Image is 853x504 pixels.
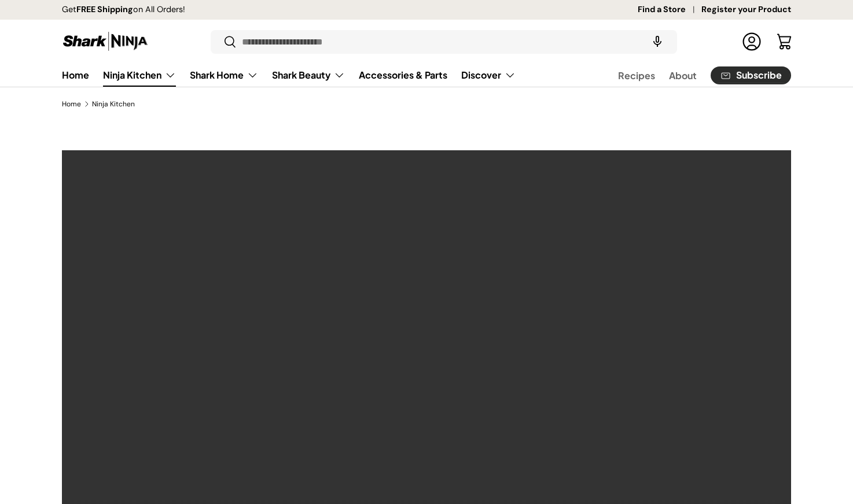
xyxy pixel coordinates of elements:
[265,64,352,87] summary: Shark Beauty
[62,30,149,53] img: Shark Ninja Philippines
[454,64,523,87] summary: Discover
[92,101,135,108] a: Ninja Kitchen
[62,64,516,87] nav: Primary
[711,66,791,84] a: Subscribe
[62,99,791,109] nav: Breadcrumbs
[190,64,258,87] a: Shark Home
[590,64,791,87] nav: Secondary
[272,64,345,87] a: Shark Beauty
[701,3,791,16] a: Register your Product
[96,64,183,87] summary: Ninja Kitchen
[669,64,697,87] a: About
[736,71,782,80] span: Subscribe
[183,64,265,87] summary: Shark Home
[461,64,516,87] a: Discover
[618,64,655,87] a: Recipes
[638,3,701,16] a: Find a Store
[62,64,89,86] a: Home
[76,4,133,14] strong: FREE Shipping
[359,64,447,86] a: Accessories & Parts
[62,3,185,16] p: Get on All Orders!
[639,29,676,54] speech-search-button: Search by voice
[62,101,81,108] a: Home
[103,64,176,87] a: Ninja Kitchen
